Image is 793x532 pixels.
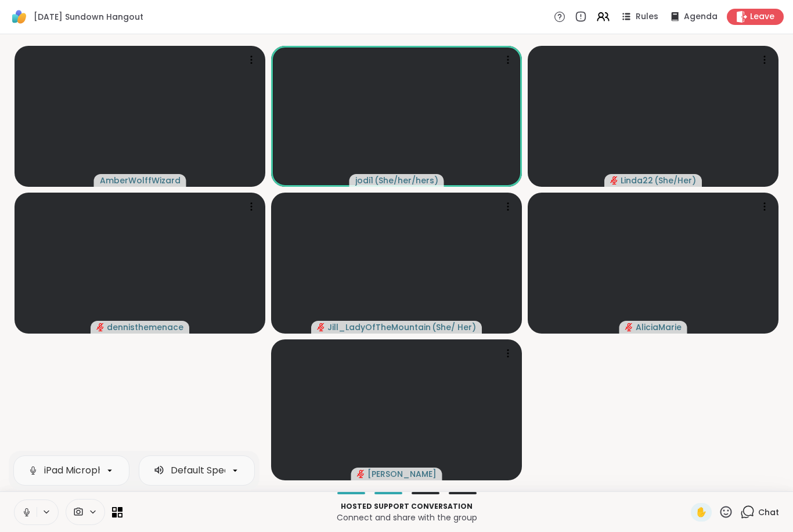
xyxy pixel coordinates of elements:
span: audio-muted [610,176,618,184]
span: Jill_LadyOfTheMountain [327,321,431,333]
span: AliciaMarie [636,321,682,333]
span: Leave [750,11,774,23]
span: audio-muted [357,470,365,478]
p: Connect and share with the group [129,512,684,523]
span: Linda22 [621,175,653,186]
p: Hosted support conversation [129,501,684,512]
span: [PERSON_NAME] [367,468,437,480]
span: ( She/her/hers ) [374,175,438,186]
span: audio-muted [96,323,104,331]
span: audio-muted [317,323,325,331]
span: [DATE] Sundown Hangout [34,11,143,23]
span: jodi1 [355,175,373,186]
span: Chat [758,506,779,518]
span: ( She/Her ) [654,175,696,186]
span: audio-muted [625,323,633,331]
span: ( She/ Her ) [432,321,476,333]
img: ShareWell Logomark [9,7,29,27]
span: Rules [636,11,658,23]
div: Default Speakers [171,464,250,477]
span: Agenda [684,11,718,23]
div: iPad Microphone [44,464,121,477]
span: dennisthemenace [107,321,183,333]
span: ✋ [695,505,707,519]
span: AmberWolffWizard [100,175,181,186]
